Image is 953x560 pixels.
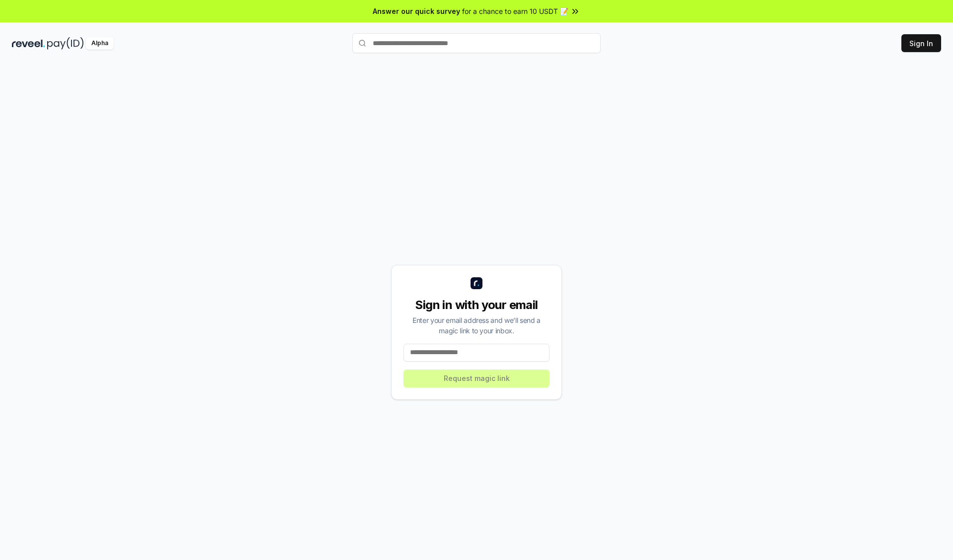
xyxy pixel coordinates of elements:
div: Enter your email address and we’ll send a magic link to your inbox. [404,315,549,336]
span: Answer our quick survey [373,6,460,16]
div: Sign in with your email [404,297,549,313]
img: pay_id [47,37,84,50]
button: Sign In [901,34,941,52]
img: reveel_dark [12,37,45,50]
div: Alpha [86,37,114,50]
img: logo_small [471,277,482,289]
span: for a chance to earn 10 USDT 📝 [462,6,568,16]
